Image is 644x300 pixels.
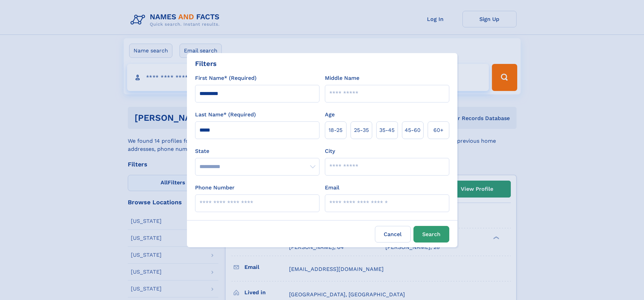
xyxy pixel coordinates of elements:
[325,74,359,82] label: Middle Name
[354,126,369,134] span: 25‑35
[379,126,395,134] span: 35‑45
[195,111,256,119] label: Last Name* (Required)
[433,126,444,134] span: 60+
[325,111,335,119] label: Age
[325,184,339,192] label: Email
[325,147,335,155] label: City
[413,226,449,243] button: Search
[329,126,342,134] span: 18‑25
[195,74,257,82] label: First Name* (Required)
[375,226,411,243] label: Cancel
[195,184,235,192] label: Phone Number
[195,147,319,155] label: State
[195,59,217,69] div: Filters
[405,126,421,134] span: 45‑60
